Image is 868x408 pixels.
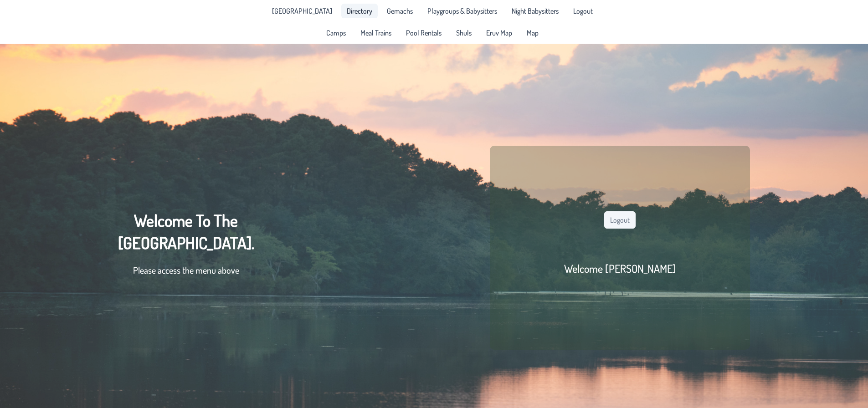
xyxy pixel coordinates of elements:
[267,4,338,18] a: [GEOGRAPHIC_DATA]
[118,209,254,286] div: Welcome To The [GEOGRAPHIC_DATA].
[118,263,254,277] p: Please access the menu above
[321,25,351,40] a: Camps
[486,29,512,36] span: Eruv Map
[573,7,593,15] span: Logout
[387,7,413,15] span: Gemachs
[272,7,332,15] span: [GEOGRAPHIC_DATA]
[406,29,442,36] span: Pool Rentals
[360,29,391,36] span: Meal Trains
[267,4,338,18] li: Pine Lake Park
[521,25,544,40] a: Map
[422,4,503,18] a: Playgroups & Babysitters
[401,25,447,40] a: Pool Rentals
[347,7,372,15] span: Directory
[527,29,539,36] span: Map
[427,7,497,15] span: Playgroups & Babysitters
[451,25,477,40] a: Shuls
[564,261,676,275] h2: Welcome [PERSON_NAME]
[568,4,598,18] li: Logout
[381,4,418,18] a: Gemachs
[355,25,397,40] a: Meal Trains
[456,29,472,36] span: Shuls
[604,211,636,229] button: Logout
[506,4,564,18] a: Night Babysitters
[481,25,518,40] a: Eruv Map
[326,29,346,36] span: Camps
[341,4,378,18] a: Directory
[512,7,559,15] span: Night Babysitters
